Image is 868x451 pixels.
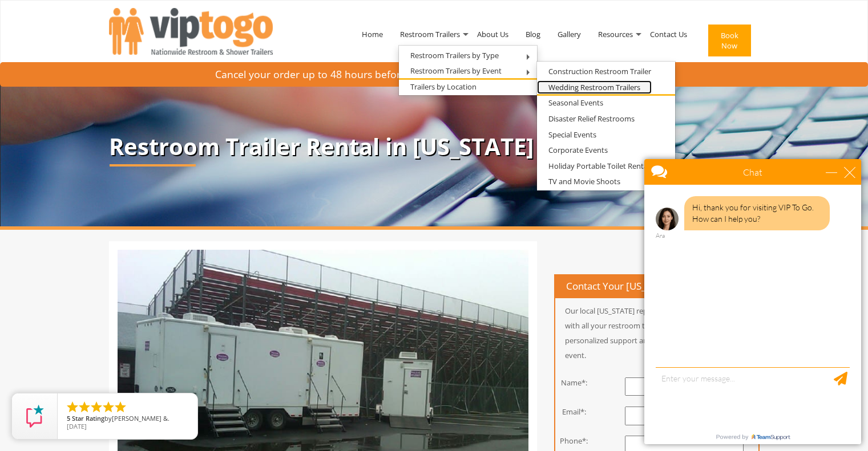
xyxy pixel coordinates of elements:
[537,112,646,126] a: Disaster Relief Restrooms
[555,275,758,298] h4: Contact Your [US_STATE] VIP to Go Agent
[399,64,513,78] a: Restroom Trailers by Event
[23,405,46,428] img: Review Rating
[399,48,510,63] a: Restroom Trailers by Type
[67,422,87,430] span: [DATE]
[549,5,590,64] a: Gallery
[112,414,169,422] span: [PERSON_NAME] &.
[114,400,127,414] li: 
[469,5,517,64] a: About Us
[78,400,91,414] li: 
[72,414,104,422] span: Star Rating
[537,96,615,110] a: Seasonal Events
[66,400,79,414] li: 
[67,414,70,422] span: 5
[547,436,602,446] div: Phone*:
[641,5,696,64] a: Contact Us
[67,415,188,423] span: by
[696,5,760,81] a: Book Now
[537,174,632,189] a: TV and Movie Shoots
[537,128,608,142] a: Special Events
[547,407,602,417] div: Email*:
[537,143,619,157] a: Corporate Events
[537,159,664,173] a: Holiday Portable Toilet Rentals
[353,5,391,64] a: Home
[109,134,760,159] p: Restroom Trailer Rental in [US_STATE]
[590,5,641,64] a: Resources
[537,80,652,95] a: Wedding Restroom Trailers
[555,303,758,363] p: Our local [US_STATE] representative is ready to assist with all your restroom trailer needs. Cont...
[547,377,602,388] div: Name*:
[102,400,115,414] li: 
[90,400,103,414] li: 
[391,5,469,64] a: Restroom Trailers
[399,80,488,94] a: Trailers by Location
[109,8,273,55] img: VIPTOGO
[708,25,751,56] button: Book Now
[517,5,549,64] a: Blog
[637,152,868,451] iframe: Live Chat Box
[537,64,663,79] a: Construction Restroom Trailer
